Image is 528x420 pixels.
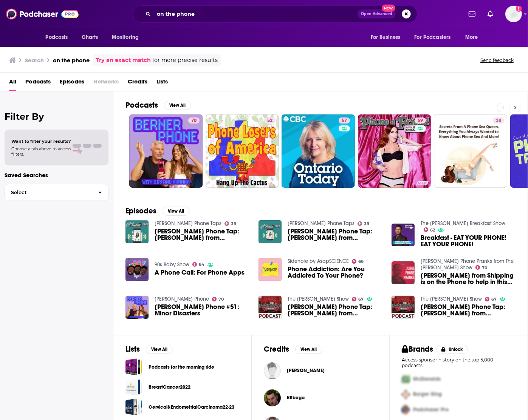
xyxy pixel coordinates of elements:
[264,344,289,354] h2: Credits
[5,171,108,179] p: Saved Searches
[485,8,496,20] a: Show notifications dropdown
[352,297,364,301] a: 67
[288,304,382,317] span: [PERSON_NAME] Phone Tap: [PERSON_NAME] from [PERSON_NAME] is on the Phone!
[493,117,504,124] a: 38
[146,345,173,354] button: View All
[392,296,415,319] a: Falen's Phone Tap: Jordan Knight from NKOTB is on the Phone!
[264,358,378,383] button: CeliaCelia
[188,117,200,124] a: 70
[212,297,224,301] a: 70
[392,261,415,284] img: Jackson from Shipping is on the Phone to help in this Phone Prank!
[413,407,449,413] span: Podchaser Pro
[125,206,190,216] a: EpisodesView All
[93,76,119,91] span: Networks
[259,258,282,281] img: Phone Addiction: Are You Addicted To Your Phone?
[96,56,151,65] a: Try an exact match
[125,378,142,395] a: BreastCancer2022
[264,386,378,410] button: KitbogaKitboga
[155,304,249,317] span: [PERSON_NAME] Phone #51: Minor Disasters
[125,206,156,216] h2: Episodes
[156,76,168,91] a: Lists
[125,358,142,375] a: Podcasts for the morning ride
[413,391,442,398] span: Burger King
[358,114,431,188] a: 59
[125,258,149,281] img: A Phone Call: For Phone Apps
[482,266,487,270] span: 70
[60,76,84,91] a: Episodes
[11,146,71,157] span: Choose a tab above to access filters.
[352,259,364,264] a: 66
[410,30,462,45] button: open menu
[361,12,392,16] span: Open Advanced
[505,6,522,22] span: Logged in as evankrask
[129,114,203,188] a: 70
[199,263,204,266] span: 64
[421,220,505,227] a: The Dave Berry Breakfast Show
[295,345,322,354] button: View All
[155,261,189,268] a: 90s Baby Show
[282,114,355,188] a: 57
[125,296,149,319] img: Berner Phone #51: Minor Disasters
[155,269,245,276] span: A Phone Call: For Phone Apps
[358,298,364,301] span: 67
[505,6,522,22] img: User Profile
[342,117,347,125] span: 57
[288,228,382,241] a: Falen's Phone Tap: Jordan Knight from NKOTB is on the Phone!
[259,220,282,243] img: Falen's Phone Tap: Jordan Knight from NKOTB is on the Phone!
[155,220,221,227] a: Falen's Phone Taps
[128,76,147,91] a: Credits
[259,296,282,319] img: Falen's Phone Tap: Jordan Knight from NKOTB is on the Phone!
[434,114,507,188] a: 38
[288,266,382,279] a: Phone Addiction: Are You Addicted To Your Phone?
[421,304,516,317] a: Falen's Phone Tap: Jordan Knight from NKOTB is on the Phone!
[478,57,516,63] button: Send feedback
[107,30,149,45] button: open menu
[125,220,149,243] a: Falen's Phone Tap: Jordan Knight from NKOTB is on the Phone!
[77,30,103,45] a: Charts
[82,32,98,43] span: Charts
[231,222,236,225] span: 39
[421,235,516,247] span: Breakfast - EAT YOUR PHONE! EAT YOUR PHONE!
[40,30,78,45] button: open menu
[264,344,322,354] a: CreditsView All
[163,207,190,216] button: View All
[415,32,451,43] span: For Podcasters
[392,224,415,247] img: Breakfast - EAT YOUR PHONE! EAT YOUR PHONE!
[339,117,350,124] a: 57
[358,9,396,19] button: Open AdvancedNew
[192,262,205,267] a: 64
[288,220,355,227] a: Falen's Phone Taps
[46,32,68,43] span: Podcasts
[485,297,497,301] a: 67
[516,6,522,12] svg: Add a profile image
[382,5,395,12] span: New
[288,296,349,302] a: The Dave Ryan Show
[25,76,51,91] a: Podcasts
[225,221,237,226] a: 39
[5,190,92,195] span: Select
[288,258,349,264] a: Sidenote by AsapSCIENCE
[164,101,191,110] button: View All
[11,139,71,144] span: Want to filter your results?
[218,298,224,301] span: 70
[399,402,413,418] img: Third Pro Logo
[287,395,305,401] a: Kitboga
[264,389,281,406] img: Kitboga
[264,362,281,379] img: Celia
[25,57,44,64] h3: Search
[125,398,142,415] span: Cervical&EndometrialCarcinoma22-23
[6,7,79,21] img: Podchaser - Follow, Share and Rate Podcasts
